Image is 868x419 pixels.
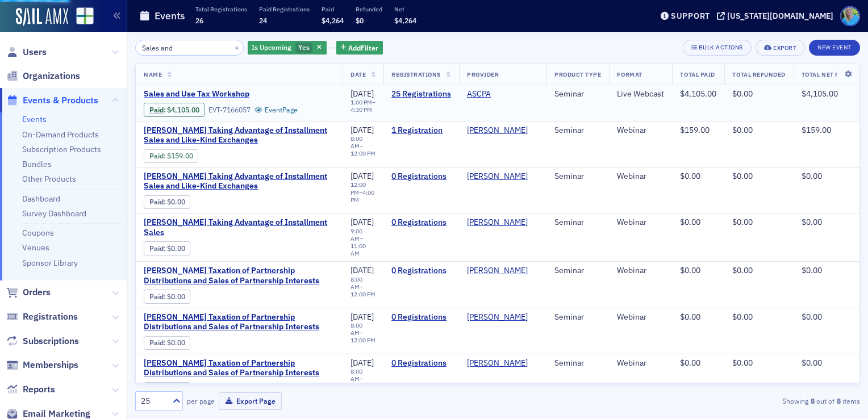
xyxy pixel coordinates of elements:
[141,395,166,407] div: 25
[802,89,838,99] span: $4,105.00
[350,171,374,181] span: [DATE]
[680,171,700,181] span: $0.00
[259,5,310,13] p: Paid Registrations
[350,227,362,242] time: 9:00 AM
[699,44,743,51] div: Bulk Actions
[350,321,362,337] time: 8:00 AM
[356,16,364,25] span: $0
[16,8,68,26] a: SailAMX
[732,312,753,322] span: $0.00
[144,149,198,163] div: Paid: 1 - $15900
[808,396,816,406] strong: 8
[350,265,374,275] span: [DATE]
[6,94,98,107] a: Events & Products
[144,241,190,255] div: Paid: 0 - $0
[149,292,164,301] a: Paid
[6,286,51,299] a: Orders
[22,258,78,268] a: Sponsor Library
[298,43,310,52] span: Yes
[350,181,366,196] time: 12:00 PM
[6,46,47,58] a: Users
[350,367,362,383] time: 8:00 AM
[350,149,375,157] time: 12:00 PM
[554,312,601,322] div: Seminar
[23,311,78,323] span: Registrations
[144,103,205,116] div: Paid: 27 - $410500
[394,16,416,25] span: $4,264
[144,217,335,237] a: [PERSON_NAME] Taking Advantage of Installment Sales
[22,194,60,204] a: Dashboard
[467,358,528,368] a: [PERSON_NAME]
[144,125,335,145] span: Surgent's Taking Advantage of Installment Sales and Like-Kind Exchanges
[144,358,335,378] span: Surgent's Taxation of Partnership Distributions and Sales of Partnership Interests
[144,382,190,396] div: Paid: 0 - $0
[144,89,335,99] span: Sales and Use Tax Workshop
[167,152,193,160] span: $159.00
[149,198,164,206] a: Paid
[350,135,362,150] time: 8:00 AM
[467,171,528,182] a: [PERSON_NAME]
[467,171,539,182] span: SURGENT
[135,40,244,56] input: Search…
[22,129,99,140] a: On-Demand Products
[671,11,710,21] div: Support
[391,89,451,99] a: 25 Registrations
[802,125,831,135] span: $159.00
[6,70,80,82] a: Organizations
[467,266,539,276] span: SURGENT
[680,312,700,322] span: $0.00
[23,359,78,371] span: Memberships
[22,174,76,184] a: Other Products
[336,41,383,55] button: AddFilter
[617,358,664,368] div: Webinar
[219,392,282,410] button: Export Page
[149,244,164,253] a: Paid
[350,125,374,135] span: [DATE]
[259,16,267,25] span: 24
[467,125,528,136] a: [PERSON_NAME]
[144,312,335,332] a: [PERSON_NAME] Taxation of Partnership Distributions and Sales of Partnership Interests
[22,242,49,253] a: Venues
[727,11,833,21] div: [US_STATE][DOMAIN_NAME]
[350,368,375,390] div: –
[756,40,805,56] button: Export
[840,6,860,26] span: Profile
[167,106,199,114] span: $4,105.00
[23,286,51,299] span: Orders
[149,244,167,253] span: :
[680,125,710,135] span: $159.00
[350,70,366,78] span: Date
[391,217,451,228] a: 0 Registrations
[6,311,78,323] a: Registrations
[6,359,78,371] a: Memberships
[717,12,837,20] button: [US_STATE][DOMAIN_NAME]
[149,338,167,347] span: :
[617,312,664,322] div: Webinar
[187,396,215,406] label: per page
[617,266,664,276] div: Webinar
[732,265,753,275] span: $0.00
[617,217,664,228] div: Webinar
[350,322,375,344] div: –
[155,9,185,23] h1: Events
[144,266,335,286] a: [PERSON_NAME] Taxation of Partnership Distributions and Sales of Partnership Interests
[144,312,335,332] span: Surgent's Taxation of Partnership Distributions and Sales of Partnership Interests
[350,181,375,203] div: –
[167,338,185,347] span: $0.00
[23,70,80,82] span: Organizations
[350,89,374,99] span: [DATE]
[732,89,753,99] span: $0.00
[732,217,753,227] span: $0.00
[732,358,753,368] span: $0.00
[809,40,860,56] button: New Event
[149,152,164,160] a: Paid
[149,292,167,301] span: :
[350,276,375,298] div: –
[208,106,251,114] div: EVT-7166057
[149,198,167,206] span: :
[195,16,203,25] span: 26
[802,265,822,275] span: $0.00
[391,358,451,368] a: 0 Registrations
[22,144,101,154] a: Subscription Products
[252,43,291,52] span: Is Upcoming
